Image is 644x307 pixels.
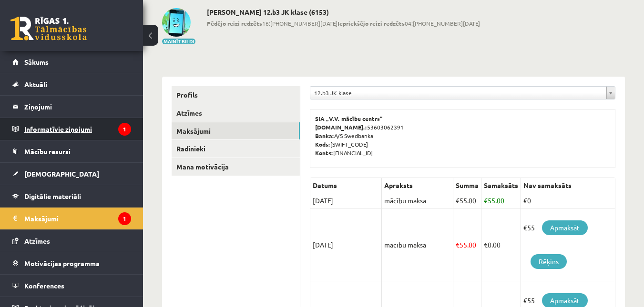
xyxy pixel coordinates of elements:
span: € [456,240,460,249]
span: Konferences [24,281,64,290]
span: Sākums [24,58,49,66]
td: 0.00 [481,208,521,281]
a: Konferences [12,275,131,297]
a: Maksājumi [172,122,300,140]
td: mācību maksa [382,208,453,281]
button: Mainīt bildi [162,39,195,44]
a: Ziņojumi [12,96,131,118]
a: Digitālie materiāli [12,185,131,207]
a: Motivācijas programma [12,252,131,274]
span: 16:[PHONE_NUMBER][DATE] 04:[PHONE_NUMBER][DATE] [207,19,480,28]
a: Rīgas 1. Tālmācības vidusskola [10,17,87,40]
a: Atzīmes [12,230,131,252]
legend: Informatīvie ziņojumi [24,118,131,140]
a: [DEMOGRAPHIC_DATA] [12,163,131,185]
th: Apraksts [382,178,453,193]
span: [DEMOGRAPHIC_DATA] [24,169,99,178]
th: Samaksāts [481,178,521,193]
a: Radinieki [172,140,300,158]
span: € [484,196,488,205]
b: Konts: [315,149,333,157]
td: €55 [521,208,615,281]
span: Mācību resursi [24,147,71,156]
th: Nav samaksāts [521,178,615,193]
h2: [PERSON_NAME] 12.b3 JK klase (6153) [207,8,480,16]
span: Digitālie materiāli [24,192,81,200]
b: Iepriekšējo reizi redzēts [337,20,405,27]
td: 55.00 [453,208,481,281]
span: Aktuāli [24,80,47,89]
p: 53603062391 A/S Swedbanka [SWIFT_CODE] [FINANCIAL_ID] [315,114,610,157]
b: SIA „V.V. mācību centrs” [315,115,383,122]
legend: Maksājumi [24,208,131,229]
span: Motivācijas programma [24,259,100,267]
i: 1 [118,123,131,136]
td: €0 [521,193,615,208]
legend: Ziņojumi [24,96,131,118]
span: 12.b3 JK klase [314,87,603,99]
td: [DATE] [310,208,382,281]
b: Pēdējo reizi redzēts [207,20,262,27]
td: [DATE] [310,193,382,208]
b: [DOMAIN_NAME].: [315,123,367,131]
a: Profils [172,86,300,104]
img: Katrīna Šēnfelde [162,8,191,37]
td: 55.00 [481,193,521,208]
a: Rēķins [531,254,567,269]
span: € [456,196,460,205]
a: 12.b3 JK klase [310,87,615,99]
td: mācību maksa [382,193,453,208]
i: 1 [118,212,131,225]
th: Summa [453,178,481,193]
a: Apmaksāt [542,220,588,235]
a: Maksājumi1 [12,208,131,229]
a: Informatīvie ziņojumi1 [12,118,131,140]
a: Mana motivācija [172,158,300,176]
th: Datums [310,178,382,193]
a: Mācību resursi [12,140,131,162]
a: Atzīmes [172,104,300,122]
a: Aktuāli [12,73,131,95]
a: Sākums [12,51,131,73]
span: € [484,240,488,249]
span: Atzīmes [24,237,50,245]
b: Kods: [315,140,330,148]
b: Banka: [315,132,334,139]
td: 55.00 [453,193,481,208]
